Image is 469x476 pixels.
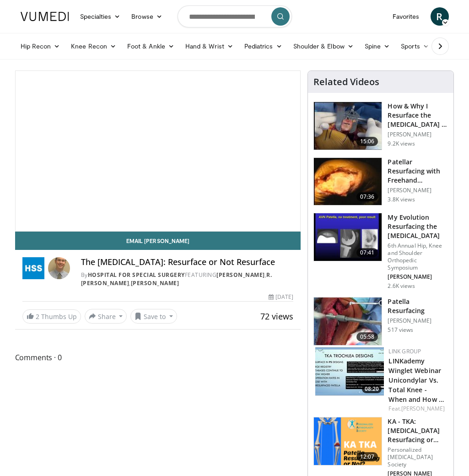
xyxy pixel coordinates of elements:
span: 07:41 [356,248,378,257]
a: Shoulder & Elbow [288,37,359,55]
h3: Patella Resurfacing [388,297,448,315]
a: Specialties [75,7,126,26]
button: Save to [130,309,177,324]
img: Avatar [48,257,70,279]
a: Foot & Ankle [122,37,180,55]
video-js: Video Player [16,71,301,231]
span: 05:58 [356,332,378,341]
p: Personalized [MEDICAL_DATA] Society [388,446,448,468]
p: [PERSON_NAME] [388,187,448,194]
a: Hip Recon [15,37,66,55]
p: 3.8K views [388,196,415,203]
p: 9.2K views [388,140,415,147]
a: LINK Group [388,347,421,355]
a: 15:06 How & Why I Resurface the [MEDICAL_DATA] in Primary TKA [PERSON_NAME] 9.2K views [313,102,448,150]
p: [PERSON_NAME] [388,273,448,281]
h3: KA - TKA: [MEDICAL_DATA] Resurfacing or Not? : Rationale and Evidence 2020 [388,417,448,444]
p: [PERSON_NAME] [388,317,448,325]
a: Pediatrics [239,37,288,55]
img: Dennis_-_patella_resurfacing_3.png.150x105_q85_crop-smart_upscale.jpg [314,102,382,150]
span: 07:36 [356,192,378,201]
a: Hospital for Special Surgery [88,271,185,279]
p: 517 views [388,326,413,334]
span: 12:07 [356,452,378,461]
span: 08:20 [362,385,382,393]
img: 000b9cfd-327d-462f-b6fb-25a2760a9e8d.150x105_q85_crop-smart_upscale.jpg [315,347,384,395]
div: [DATE] [269,293,293,301]
a: [PERSON_NAME] [216,271,265,279]
img: Hospital for Special Surgery [22,257,44,279]
a: 05:58 Patella Resurfacing [PERSON_NAME] 517 views [313,297,448,346]
a: 2 Thumbs Up [22,309,81,324]
h4: The [MEDICAL_DATA]: Resurface or Not Resurface [81,257,294,267]
h3: My Evolution Resurfacing the [MEDICAL_DATA] [388,213,448,240]
a: 08:20 [315,347,384,395]
a: Browse [126,7,168,26]
a: [PERSON_NAME] [401,405,445,412]
a: LINKademy Winglet Webinar Unicondylar Vs. Total Knee - When and How … [388,357,444,404]
img: VuMedi Logo [21,12,69,21]
a: R [431,7,449,26]
p: [PERSON_NAME] [388,131,448,138]
a: Hand & Wrist [180,37,239,55]
span: 2 [36,312,39,321]
div: Feat. [388,405,446,413]
h3: How & Why I Resurface the [MEDICAL_DATA] in Primary TKA [388,102,448,129]
button: Share [85,309,127,324]
a: R. [PERSON_NAME] [81,271,272,287]
a: [PERSON_NAME] [131,279,179,287]
a: Knee Recon [65,37,122,55]
span: 72 views [260,311,293,322]
span: Comments 0 [15,352,301,363]
p: 2.6K views [388,282,415,290]
h4: Related Videos [313,76,379,87]
a: Favorites [387,7,425,26]
div: By FEATURING , , [81,271,294,287]
img: 38650_0000_3.png.150x105_q85_crop-smart_upscale.jpg [314,158,382,206]
img: cbd8efc1-2319-41d7-92d4-013ff07cd1f1.150x105_q85_crop-smart_upscale.jpg [314,297,382,345]
a: 07:41 My Evolution Resurfacing the [MEDICAL_DATA] 6th Annual Hip, Knee and Shoulder Orthopedic Sy... [313,213,448,290]
a: 07:36 Patellar Resurfacing with Freehand Resection Technique in Primary TKA [PERSON_NAME] 3.8K views [313,157,448,206]
a: Email [PERSON_NAME] [15,232,301,250]
input: Search topics, interventions [178,5,292,27]
h3: Patellar Resurfacing with Freehand Resection Technique in Primary TKA [388,157,448,185]
img: 59ce0c40-8a68-4275-8ec1-1393ad0397bb.150x105_q85_crop-smart_upscale.jpg [314,213,382,261]
img: 38c4f6c6-b1d4-4120-b0c8-7fd38fb3d623.png.150x105_q85_crop-smart_upscale.png [314,417,382,465]
a: Sports [395,37,435,55]
p: 6th Annual Hip, Knee and Shoulder Orthopedic Symposium [388,242,448,271]
span: 15:06 [356,137,378,146]
a: Spine [359,37,395,55]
